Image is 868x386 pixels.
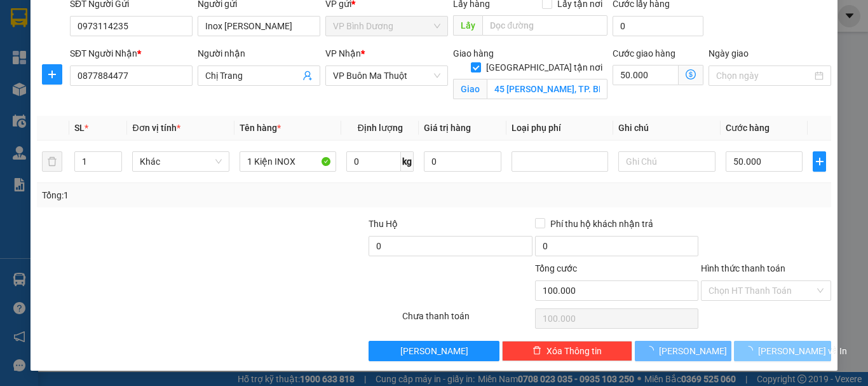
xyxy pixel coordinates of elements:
[42,64,62,85] button: plus
[686,69,696,79] span: dollar-circle
[482,15,607,36] input: Dọc đường
[613,16,703,36] input: Cước lấy hàng
[758,344,847,358] span: [PERSON_NAME] và In
[132,123,180,133] span: Đơn vị tính
[701,263,785,273] label: Hình thức thanh toán
[635,341,732,361] button: [PERSON_NAME]
[453,79,487,99] span: Giao
[369,219,398,229] span: Thu Hộ
[813,151,826,172] button: plus
[659,344,727,358] span: [PERSON_NAME]
[734,341,831,361] button: [PERSON_NAME] và In
[535,263,577,273] span: Tổng cước
[613,48,675,59] label: Cước giao hàng
[424,123,471,133] span: Giá trị hàng
[198,46,320,60] div: Người nhận
[42,151,62,172] button: delete
[726,123,770,133] span: Cước hàng
[369,341,499,361] button: [PERSON_NAME]
[532,346,541,356] span: delete
[453,15,482,36] span: Lấy
[240,123,281,133] span: Tên hàng
[613,116,720,141] th: Ghi chú
[333,66,440,85] span: VP Buôn Ma Thuột
[424,151,501,172] input: 0
[716,69,812,83] input: Ngày giao
[613,65,679,85] input: Cước giao hàng
[481,60,607,74] span: [GEOGRAPHIC_DATA] tận nơi
[401,151,414,172] span: kg
[502,341,632,361] button: deleteXóa Thông tin
[325,48,361,59] span: VP Nhận
[506,116,613,141] th: Loại phụ phí
[42,188,336,202] div: Tổng: 1
[453,48,494,59] span: Giao hàng
[400,344,468,358] span: [PERSON_NAME]
[618,151,715,172] input: Ghi Chú
[487,79,607,99] input: Giao tận nơi
[70,46,193,60] div: SĐT Người Nhận
[74,123,85,133] span: SL
[545,217,658,231] span: Phí thu hộ khách nhận trả
[401,309,534,331] div: Chưa thanh toán
[546,344,602,358] span: Xóa Thông tin
[140,152,221,171] span: Khác
[744,346,758,355] span: loading
[645,346,659,355] span: loading
[240,151,336,172] input: VD: Bàn, Ghế
[358,123,403,133] span: Định lượng
[333,17,440,36] span: VP Bình Dương
[813,156,825,167] span: plus
[302,71,313,81] span: user-add
[709,48,749,59] label: Ngày giao
[43,69,62,79] span: plus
